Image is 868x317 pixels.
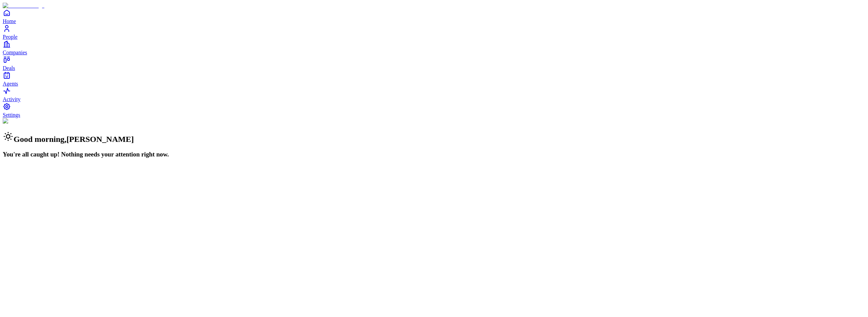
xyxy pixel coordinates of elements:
[3,118,35,124] img: Background
[3,102,865,118] a: Settings
[3,56,865,71] a: Deals
[3,18,16,24] span: Home
[3,151,865,158] h3: You're all caught up! Nothing needs your attention right now.
[3,9,865,24] a: Home
[3,96,20,102] span: Activity
[3,131,865,144] h2: Good morning , [PERSON_NAME]
[3,3,44,9] img: Item Brain Logo
[3,87,865,102] a: Activity
[3,50,27,55] span: Companies
[3,40,865,55] a: Companies
[3,34,18,40] span: People
[3,65,15,71] span: Deals
[3,71,865,87] a: Agents
[3,81,18,87] span: Agents
[3,112,20,118] span: Settings
[3,24,865,40] a: People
